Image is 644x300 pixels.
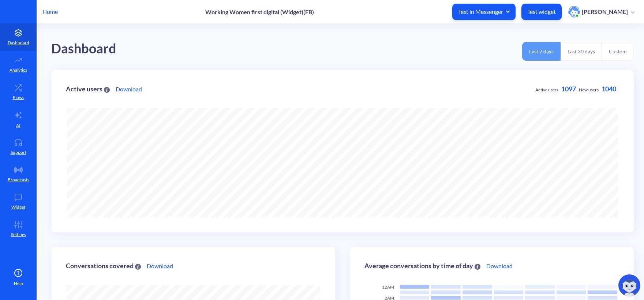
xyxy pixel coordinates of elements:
span: Help [14,280,23,287]
p: Test widget [527,8,556,15]
p: Home [42,7,58,16]
p: [PERSON_NAME] [582,8,628,16]
p: Working Women first digital (Widget)(FB) [205,8,314,15]
img: copilot-icon.svg [618,274,640,296]
p: Analytics [10,67,27,73]
div: Conversations covered [66,262,141,269]
span: 1097 [561,85,576,93]
img: user photo [568,6,580,18]
button: user photo[PERSON_NAME] [565,5,638,18]
button: Test widget [521,4,562,20]
a: Download [116,85,142,94]
div: Average conversations by time of day [364,262,480,269]
p: Flows [13,94,24,101]
button: Custom [602,42,634,61]
p: Widget [11,204,25,210]
span: Active users [535,87,558,92]
span: 12AM [382,284,394,290]
button: Last 30 days [561,42,602,61]
div: Active users [66,86,110,92]
span: Test in Messenger [458,8,510,16]
p: Support [11,149,26,156]
p: Dashboard [8,39,29,46]
span: New users [579,87,599,92]
p: AI [16,122,20,129]
button: Test in Messenger [452,4,516,20]
div: Dashboard [51,38,116,59]
a: Download [486,262,513,270]
p: Settings [11,231,26,238]
a: Download [147,262,173,270]
button: Last 7 days [522,42,561,61]
p: Broadcasts [8,176,29,183]
span: 1040 [602,85,616,93]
